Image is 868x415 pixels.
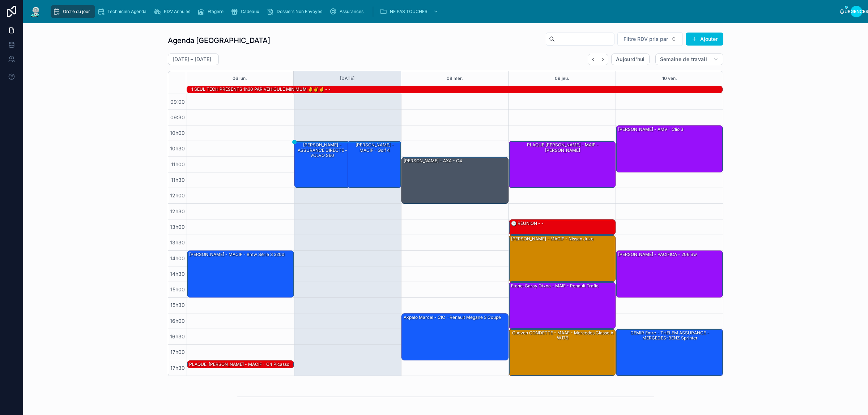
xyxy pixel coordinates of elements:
[170,192,185,198] font: 12h00
[527,142,599,153] font: PLAQUE [PERSON_NAME] - MAIF - [PERSON_NAME]
[191,86,331,92] font: 1 SEUL TECH PRÉSENTS 1h30 PAR VÉHICULE MINIMUM ✌️✌️☝️ - -
[340,9,363,14] font: Assurances
[509,141,616,188] div: PLAQUE [PERSON_NAME] - MAIF - [PERSON_NAME]
[170,130,185,136] font: 10h00
[277,9,322,14] font: Dossiers Non Envoyés
[555,76,569,81] font: 09 jeu.
[327,5,369,18] a: Assurances
[630,330,709,341] font: DEMIR Emre - THELEM ASSURANCE - MERCEDES-BENZ Sprinter
[618,252,697,257] font: [PERSON_NAME] - PACIFICA - 206 sw
[512,330,613,341] font: Gueven CONDETTE - MAAF - Mercedes classe a w176
[171,161,185,167] font: 11h00
[390,9,427,14] font: NE PAS TOUCHER
[170,365,185,371] font: 17h30
[509,282,616,329] div: Etche-garay Otxoa - MAIF - Renault trafic
[402,314,508,360] div: Akpalo Marcel - CIC - Renault Megane 3 coupé
[348,141,401,188] div: [PERSON_NAME] - MACIF - Golf 4
[404,315,501,320] font: Akpalo Marcel - CIC - Renault Megane 3 coupé
[173,56,211,62] font: [DATE] – [DATE]
[189,252,284,257] font: [PERSON_NAME] - MACIF - Bmw série 3 320d
[655,54,723,65] button: Semaine de travail
[447,71,463,86] button: 08 mer.
[402,157,508,204] div: [PERSON_NAME] - AXA - C4
[340,76,354,81] font: [DATE]
[208,9,224,14] font: Étagère
[95,5,152,18] a: Technicien Agenda
[48,4,839,20] div: contenu déroulant
[152,5,195,18] a: RDV Annulés
[191,86,331,93] div: 1 SEUL TECH PRÉSENTS 1h30 PAR VÉHICULE MINIMUM ✌️✌️☝️ - -
[404,158,462,163] font: [PERSON_NAME] - AXA - C4
[241,9,259,14] font: Cadeaux
[378,5,442,18] a: NE PAS TOUCHER
[170,208,185,214] font: 12h30
[686,33,723,46] button: Ajouter
[588,54,598,65] button: Dos
[616,56,645,62] font: Aujourd'hui
[229,5,264,18] a: Cadeaux
[447,76,463,81] font: 08 mer.
[187,361,294,368] div: PLAQUE-[PERSON_NAME] - MACIF - C4 Picasso
[611,54,650,65] button: Aujourd'hui
[616,126,723,172] div: [PERSON_NAME] - AMV - clio 3
[340,71,354,86] button: [DATE]
[616,329,723,376] div: DEMIR Emre - THELEM ASSURANCE - MERCEDES-BENZ Sprinter
[624,36,668,42] font: Filtre RDV pris par
[233,71,247,86] button: 06 lun.
[51,5,95,18] a: Ordre du jour
[555,71,569,86] button: 09 jeu.
[511,236,593,241] font: [PERSON_NAME] - MACIF - Nissan juke
[617,32,683,46] button: Bouton de sélection
[509,235,616,282] div: [PERSON_NAME] - MACIF - Nissan juke
[170,286,185,292] font: 15h00
[233,76,247,81] font: 06 lun.
[168,36,270,45] font: Agenda [GEOGRAPHIC_DATA]
[509,329,616,376] div: Gueven CONDETTE - MAAF - Mercedes classe a w176
[170,255,185,261] font: 14h00
[170,349,185,355] font: 17h00
[356,142,394,153] font: [PERSON_NAME] - MACIF - Golf 4
[660,56,707,62] font: Semaine de travail
[170,145,185,151] font: 10h30
[195,5,229,18] a: Étagère
[295,141,350,188] div: [PERSON_NAME] - ASSURANCE DIRECTE - VOLVO S60
[298,142,347,158] font: [PERSON_NAME] - ASSURANCE DIRECTE - VOLVO S60
[164,9,190,14] font: RDV Annulés
[170,99,185,105] font: 09:00
[662,71,677,86] button: 10 ven.
[598,54,608,65] button: Suivant
[662,76,677,81] font: 10 ven.
[170,271,185,277] font: 14h30
[189,361,289,367] font: PLAQUE-[PERSON_NAME] - MACIF - C4 Picasso
[511,221,544,226] font: 🕒 RÉUNION - -
[264,5,327,18] a: Dossiers Non Envoyés
[107,9,146,14] font: Technicien Agenda
[170,302,185,308] font: 15h30
[171,177,185,183] font: 11h30
[700,36,718,42] font: Ajouter
[187,251,294,297] div: [PERSON_NAME] - MACIF - Bmw série 3 320d
[618,127,683,132] font: [PERSON_NAME] - AMV - clio 3
[170,224,185,230] font: 13h00
[511,283,599,288] font: Etche-garay Otxoa - MAIF - Renault trafic
[509,220,616,235] div: 🕒 RÉUNION - -
[170,239,185,245] font: 13h30
[170,318,185,324] font: 16h00
[29,6,42,17] img: Logo de l'application
[616,251,723,297] div: [PERSON_NAME] - PACIFICA - 206 sw
[63,9,90,14] font: Ordre du jour
[170,114,185,120] font: 09:30
[170,333,185,339] font: 16h30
